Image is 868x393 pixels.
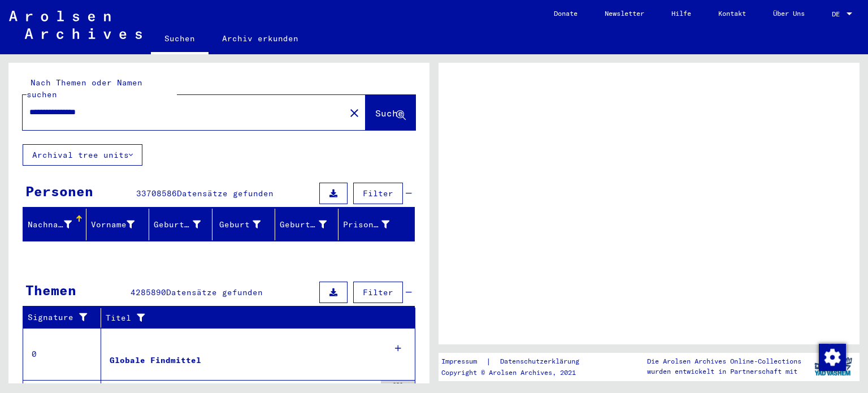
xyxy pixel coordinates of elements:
[27,77,142,100] mat-label: Nach Themen oder Namen suchen
[149,209,212,240] mat-header-cell: Geburtsname
[86,209,150,240] mat-header-cell: Vorname
[154,219,201,231] div: Geburtsname
[353,282,403,303] button: Filter
[151,25,209,54] a: Suchen
[212,209,276,240] mat-header-cell: Geburt‏
[25,280,76,300] div: Themen
[348,106,361,120] mat-icon: close
[343,219,390,231] div: Prisoner #
[28,309,103,327] div: Signature
[217,219,261,231] div: Geburt‏
[23,144,142,166] button: Archival tree units
[9,11,142,39] img: Arolsen_neg.svg
[491,356,593,368] a: Datenschutzerklärung
[647,356,801,366] p: Die Arolsen Archives Online-Collections
[106,309,404,327] div: Titel
[275,209,338,240] mat-header-cell: Geburtsdatum
[25,181,93,201] div: Personen
[280,219,327,231] div: Geburtsdatum
[363,287,393,297] span: Filter
[110,355,201,366] div: Globale Findmittel
[819,344,846,371] img: Zustimmung ändern
[91,215,149,234] div: Vorname
[647,366,801,377] p: wurden entwickelt in Partnerschaft mit
[818,343,845,370] div: Zustimmung ändern
[177,188,274,198] span: Datensätze gefunden
[441,368,593,378] p: Copyright © Arolsen Archives, 2021
[166,287,263,297] span: Datensätze gefunden
[812,352,854,381] img: yv_logo.png
[91,219,135,231] div: Vorname
[343,101,366,124] button: Clear
[131,287,166,297] span: 4285890
[136,188,177,198] span: 33708586
[28,219,72,231] div: Nachname
[28,215,86,234] div: Nachname
[28,312,92,323] div: Signature
[338,209,415,240] mat-header-cell: Prisoner #
[366,95,415,130] button: Suche
[441,356,486,368] a: Impressum
[441,356,593,368] div: |
[23,209,86,240] mat-header-cell: Nachname
[280,215,341,234] div: Geburtsdatum
[217,215,275,234] div: Geburt‏
[23,328,101,380] td: 0
[154,215,215,234] div: Geburtsname
[343,215,404,234] div: Prisoner #
[353,183,403,204] button: Filter
[375,107,403,119] span: Suche
[363,188,393,198] span: Filter
[209,25,312,52] a: Archiv erkunden
[381,381,415,392] div: 350
[106,312,393,324] div: Titel
[832,10,844,18] span: DE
